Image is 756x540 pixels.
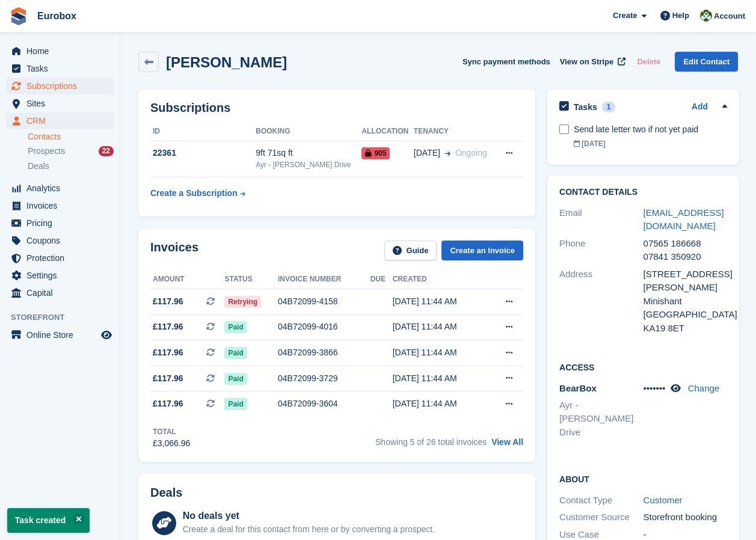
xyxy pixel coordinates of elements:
[224,296,261,308] span: Retrying
[644,237,728,264] div: 07565 186668 07841 350920
[28,161,49,172] span: Deals
[224,373,247,385] span: Paid
[613,10,637,22] span: Create
[26,60,99,77] span: Tasks
[32,6,81,26] a: Eurobox
[6,43,114,60] a: menu
[153,321,183,333] span: £117.96
[278,321,370,333] div: 04B72099-4016
[11,311,120,324] span: Storefront
[6,284,114,301] a: menu
[491,437,523,447] a: View All
[150,147,256,159] div: 22361
[224,321,247,333] span: Paid
[644,295,728,308] div: Minishant
[99,146,114,156] div: 22
[393,321,487,333] div: [DATE] 11:44 AM
[256,159,361,170] div: Ayr - [PERSON_NAME] Drive
[559,268,644,336] div: Address
[166,54,287,70] h2: [PERSON_NAME]
[644,268,728,295] div: [STREET_ADDRESS][PERSON_NAME]
[559,399,644,440] li: Ayr - [PERSON_NAME] Drive
[26,78,99,94] span: Subscriptions
[455,148,487,158] span: Ongoing
[6,95,114,112] a: menu
[26,267,99,284] span: Settings
[150,270,224,289] th: Amount
[26,250,99,266] span: Protection
[153,295,183,308] span: £117.96
[10,7,28,25] img: stora-icon-8386f47178a22dfd0bd8f6a31ec36ba5ce8667c1dd55bd0f319d3a0aa187defe.svg
[7,508,90,533] p: Task created
[26,327,99,343] span: Online Store
[644,207,724,232] a: [EMAIL_ADDRESS][DOMAIN_NAME]
[6,267,114,284] a: menu
[6,215,114,232] a: menu
[361,122,413,141] th: Allocation
[559,511,644,524] div: Customer Source
[441,241,523,260] a: Create an Invoice
[644,495,683,505] a: Customer
[278,372,370,385] div: 04B72099-3729
[574,123,727,136] div: Send late letter two if not yet paid
[361,147,390,159] span: 905
[256,147,361,159] div: 9ft 71sq ft
[26,180,99,197] span: Analytics
[28,160,114,173] a: Deals
[393,397,487,410] div: [DATE] 11:44 AM
[714,10,745,22] span: Account
[183,523,435,536] div: Create a deal for this contact from here or by converting a prospect.
[555,52,628,72] a: View on Stripe
[6,250,114,266] a: menu
[574,117,727,155] a: Send late letter two if not yet paid [DATE]
[700,10,712,22] img: Lorna Russell
[26,232,99,249] span: Coupons
[559,237,644,264] div: Phone
[28,131,114,143] a: Contacts
[26,197,99,214] span: Invoices
[393,270,487,289] th: Created
[560,56,613,68] span: View on Stripe
[559,494,644,508] div: Contact Type
[28,145,114,158] a: Prospects 22
[256,122,361,141] th: Booking
[224,270,278,289] th: Status
[26,43,99,60] span: Home
[26,95,99,112] span: Sites
[675,52,738,72] a: Edit Contact
[224,398,247,410] span: Paid
[559,473,727,485] h2: About
[384,241,437,260] a: Guide
[393,295,487,308] div: [DATE] 11:44 AM
[370,270,393,289] th: Due
[26,284,99,301] span: Capital
[574,102,597,112] h2: Tasks
[150,182,245,204] a: Create a Subscription
[644,322,728,336] div: KA19 8ET
[278,346,370,359] div: 04B72099-3866
[672,10,689,22] span: Help
[6,327,114,343] a: menu
[574,138,727,149] div: [DATE]
[153,426,190,437] div: Total
[559,383,597,393] span: BearBox
[150,241,198,260] h2: Invoices
[28,146,65,157] span: Prospects
[153,346,183,359] span: £117.96
[375,437,487,447] span: Showing 5 of 26 total invoices
[150,122,256,141] th: ID
[602,102,616,112] div: 1
[278,270,370,289] th: Invoice number
[644,511,728,524] div: Storefront booking
[6,197,114,214] a: menu
[150,486,182,500] h2: Deals
[6,78,114,94] a: menu
[6,112,114,129] a: menu
[414,147,440,159] span: [DATE]
[278,397,370,410] div: 04B72099-3604
[26,112,99,129] span: CRM
[632,52,665,72] button: Delete
[559,361,727,373] h2: Access
[414,122,496,141] th: Tenancy
[26,215,99,232] span: Pricing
